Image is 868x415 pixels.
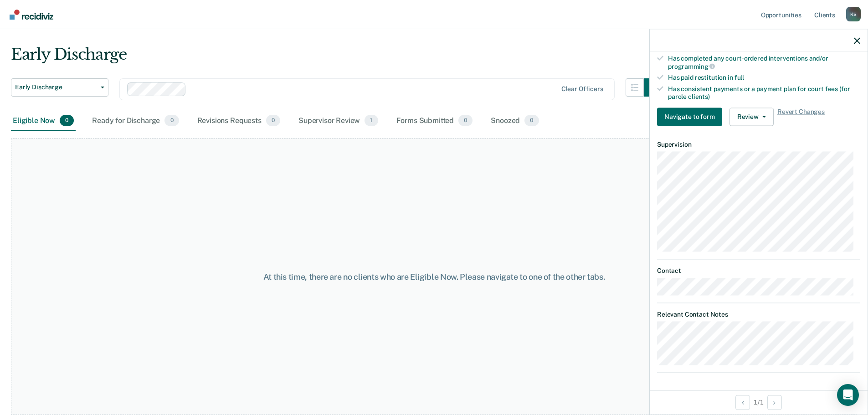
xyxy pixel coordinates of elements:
div: Eligible Now [11,111,76,131]
div: At this time, there are no clients who are Eligible Now. Please navigate to one of the other tabs. [223,272,646,282]
div: Has paid restitution in [668,74,860,82]
span: 0 [60,115,74,127]
button: Navigate to form [657,108,722,126]
button: Review [729,108,774,126]
dt: Relevant Contact Notes [657,310,860,318]
div: Has consistent payments or a payment plan for court fees (for parole [668,85,860,101]
div: Has completed any court-ordered interventions and/or [668,54,860,70]
span: programming [668,62,715,70]
button: Next Opportunity [767,395,782,410]
div: 1 / 1 [650,390,868,414]
span: 0 [458,115,473,127]
span: full [734,74,744,81]
a: Navigate to form link [657,108,726,126]
img: Recidiviz [10,10,53,20]
span: 0 [164,115,179,127]
div: Open Intercom Messenger [837,384,859,406]
div: Ready for Discharge [90,111,180,131]
div: K S [846,7,861,21]
span: 0 [524,115,539,127]
dt: Supervision [657,140,860,148]
div: Clear officers [561,85,603,93]
span: 1 [365,115,378,127]
span: Early Discharge [15,83,97,91]
span: Revert Changes [777,108,825,126]
span: clients) [688,92,710,100]
button: Previous Opportunity [735,395,750,410]
dt: Contact [657,267,860,275]
div: Forms Submitted [395,111,475,131]
button: Profile dropdown button [846,7,861,21]
div: Early Discharge [11,45,662,71]
div: Revisions Requests [195,111,282,131]
span: 0 [266,115,280,127]
div: Snoozed [489,111,540,131]
div: Supervisor Review [297,111,380,131]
